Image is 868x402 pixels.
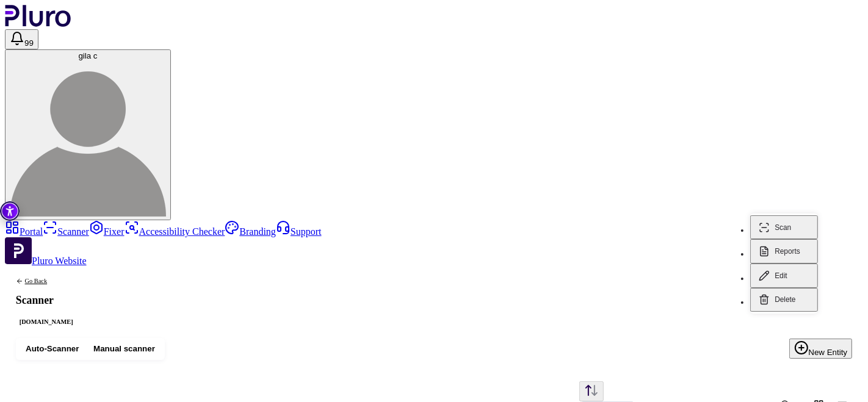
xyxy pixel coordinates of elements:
[276,226,322,237] a: Support
[93,343,155,354] span: Manual scanner
[750,264,818,288] button: Edit
[16,295,77,306] h1: Scanner
[43,226,89,237] a: Scanner
[5,220,863,267] aside: Sidebar menu
[225,226,276,237] a: Branding
[10,60,166,217] img: gila c
[750,215,818,240] button: Scan
[16,317,77,327] div: [DOMAIN_NAME]
[789,339,853,359] button: New Entity
[16,278,77,285] a: Back to previous screen
[5,256,87,266] a: Open Pluro Website
[78,51,97,60] span: gila c
[750,239,818,264] button: Reports
[5,18,71,29] a: Logo
[750,288,818,312] button: Delete
[579,381,604,401] button: Change sorting direction
[26,343,79,354] span: Auto-Scanner
[125,226,225,237] a: Accessibility Checker
[24,38,34,48] span: 99
[86,341,162,357] button: Manual scanner
[5,29,38,49] button: Open notifications, you have 128 new notifications
[5,49,171,220] button: gila cgila c
[89,226,125,237] a: Fixer
[18,341,86,357] button: Auto-Scanner
[5,226,43,237] a: Portal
